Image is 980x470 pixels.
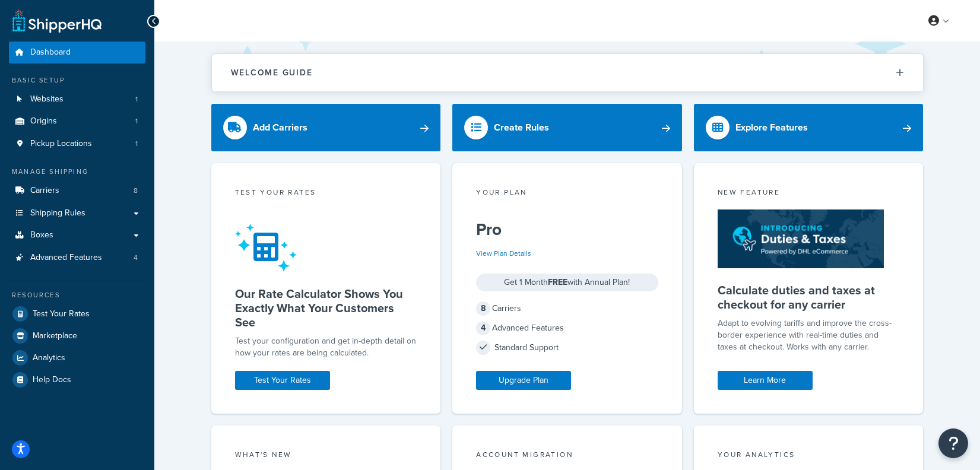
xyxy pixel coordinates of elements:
[9,133,145,155] li: Pickup Locations
[718,187,900,201] div: New Feature
[134,253,138,263] span: 4
[33,353,65,363] span: Analytics
[235,287,417,329] h5: Our Rate Calculator Shows You Exactly What Your Customers See
[718,317,900,353] p: Adapt to evolving tariffs and improve the cross-border experience with real-time duties and taxes...
[494,119,549,136] div: Create Rules
[235,371,330,390] a: Test Your Rates
[476,274,658,291] div: Get 1 Month with Annual Plan!
[476,321,490,335] span: 4
[235,187,417,201] div: Test your rates
[718,449,900,463] div: Your Analytics
[235,449,417,463] div: What's New
[231,68,313,77] h2: Welcome Guide
[9,247,145,269] li: Advanced Features
[134,186,138,196] span: 8
[9,180,145,202] a: Carriers8
[30,94,64,104] span: Websites
[9,42,145,63] a: Dashboard
[9,167,145,177] div: Manage Shipping
[9,347,145,369] a: Analytics
[548,276,567,288] strong: FREE
[9,202,145,224] a: Shipping Rules
[9,110,145,132] li: Origins
[735,119,808,136] div: Explore Features
[476,248,531,259] a: View Plan Details
[9,110,145,132] a: Origins1
[33,375,71,385] span: Help Docs
[476,449,658,463] div: Account Migration
[30,230,53,240] span: Boxes
[476,187,658,201] div: Your Plan
[476,339,658,356] div: Standard Support
[30,47,71,58] span: Dashboard
[476,300,658,317] div: Carriers
[938,428,968,458] button: Open Resource Center
[211,104,441,151] a: Add Carriers
[452,104,682,151] a: Create Rules
[476,220,658,239] h5: Pro
[30,208,85,218] span: Shipping Rules
[212,54,923,91] button: Welcome Guide
[30,186,59,196] span: Carriers
[9,369,145,390] a: Help Docs
[9,88,145,110] li: Websites
[253,119,307,136] div: Add Carriers
[33,331,77,341] span: Marketplace
[718,283,900,312] h5: Calculate duties and taxes at checkout for any carrier
[235,335,417,359] div: Test your configuration and get in-depth detail on how your rates are being calculated.
[30,253,102,263] span: Advanced Features
[33,309,90,319] span: Test Your Rates
[9,325,145,347] a: Marketplace
[718,371,813,390] a: Learn More
[135,139,138,149] span: 1
[9,88,145,110] a: Websites1
[476,371,571,390] a: Upgrade Plan
[135,94,138,104] span: 1
[30,139,92,149] span: Pickup Locations
[694,104,924,151] a: Explore Features
[135,116,138,126] span: 1
[476,320,658,336] div: Advanced Features
[9,180,145,202] li: Carriers
[9,133,145,155] a: Pickup Locations1
[30,116,57,126] span: Origins
[9,75,145,85] div: Basic Setup
[476,301,490,316] span: 8
[9,247,145,269] a: Advanced Features4
[9,303,145,325] a: Test Your Rates
[9,224,145,246] a: Boxes
[9,290,145,300] div: Resources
